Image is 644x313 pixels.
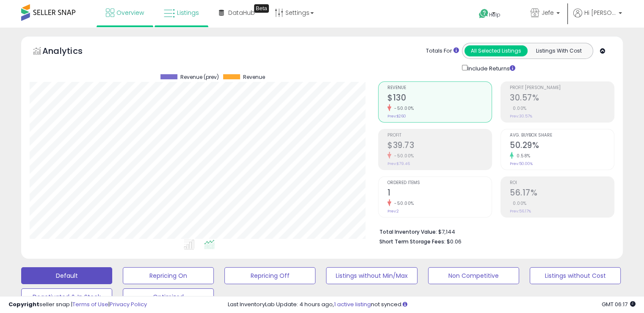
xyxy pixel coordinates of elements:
[387,209,399,214] small: Prev: 2
[478,8,489,19] i: Get Help
[228,301,636,309] div: Last InventoryLab Update: 4 hours ago, not synced.
[584,8,616,17] span: Hi [PERSON_NAME]
[42,45,99,59] h5: Analytics
[510,133,614,138] span: Avg. Buybox Share
[510,161,533,166] small: Prev: 50.00%
[510,105,527,112] small: 0.00%
[228,8,255,17] span: DataHub
[510,140,614,152] h2: 50.29%
[602,300,636,308] span: 2025-10-6 06:17 GMT
[510,181,614,185] span: ROI
[391,200,414,207] small: -50.00%
[177,8,199,17] span: Listings
[8,300,39,308] strong: Copyright
[110,300,147,308] a: Privacy Policy
[21,267,112,284] button: Default
[510,188,614,199] h2: 56.17%
[243,74,265,80] span: Revenue
[387,140,492,152] h2: $39.73
[426,47,459,55] div: Totals For
[224,267,315,284] button: Repricing Off
[510,114,532,119] small: Prev: 30.57%
[456,63,525,73] div: Include Returns
[391,105,414,112] small: -50.00%
[542,8,554,17] span: Jefe
[387,161,410,166] small: Prev: $79.46
[379,226,608,236] li: $7,144
[510,200,527,207] small: 0.00%
[326,267,417,284] button: Listings without Min/Max
[8,301,147,309] div: seller snap | |
[387,181,492,185] span: Ordered Items
[72,300,108,308] a: Terms of Use
[180,74,219,80] span: Revenue (prev)
[573,8,622,28] a: Hi [PERSON_NAME]
[334,300,371,308] a: 1 active listing
[116,8,144,17] span: Overview
[254,4,269,13] div: Tooltip anchor
[510,93,614,104] h2: 30.57%
[472,2,517,28] a: Help
[123,288,214,305] button: Optimized
[489,11,500,18] span: Help
[123,267,214,284] button: Repricing On
[379,228,437,235] b: Total Inventory Value:
[391,153,414,159] small: -50.00%
[387,114,406,119] small: Prev: $260
[387,93,492,104] h2: $130
[21,288,112,305] button: Deactivated & In Stock
[527,45,590,56] button: Listings With Cost
[428,267,519,284] button: Non Competitive
[447,238,462,246] span: $0.06
[510,209,531,214] small: Prev: 56.17%
[379,238,445,245] b: Short Term Storage Fees:
[464,45,528,56] button: All Selected Listings
[530,267,621,284] button: Listings without Cost
[387,133,492,138] span: Profit
[514,153,531,159] small: 0.58%
[510,86,614,90] span: Profit [PERSON_NAME]
[387,86,492,90] span: Revenue
[387,188,492,199] h2: 1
